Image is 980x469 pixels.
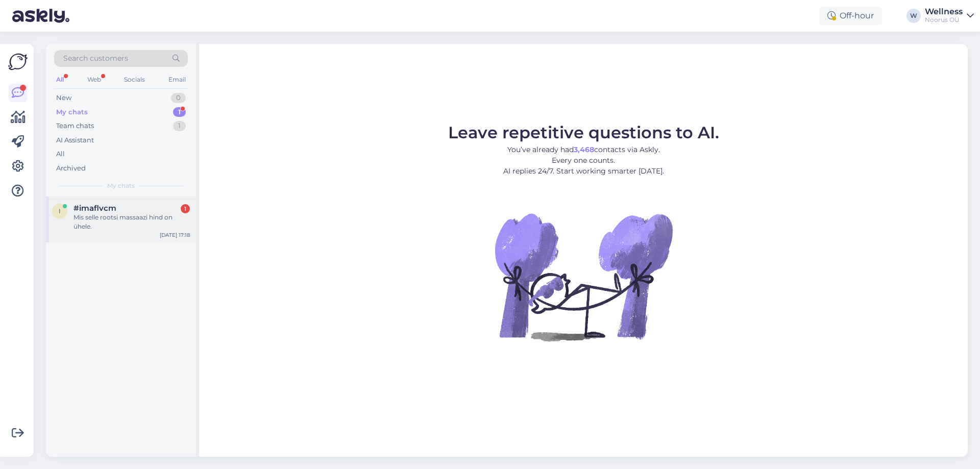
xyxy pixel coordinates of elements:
div: Email [166,73,188,86]
span: Leave repetitive questions to AI. [448,122,719,142]
a: WellnessNoorus OÜ [925,8,974,24]
div: 1 [173,121,186,131]
div: Noorus OÜ [925,16,963,24]
div: Socials [122,73,147,86]
div: Web [85,73,103,86]
div: All [54,73,66,86]
span: #imaflvcm [73,204,116,213]
p: You’ve already had contacts via Askly. Every one counts. AI replies 24/7. Start working smarter [... [448,144,719,177]
div: [DATE] 17:18 [160,231,190,239]
div: Wellness [925,8,963,16]
img: Askly Logo [8,52,28,71]
div: All [56,149,65,159]
div: AI Assistant [56,135,94,145]
div: New [56,93,71,103]
div: Off-hour [819,7,882,25]
span: Search customers [63,53,128,64]
div: Archived [56,163,86,174]
div: My chats [56,107,88,117]
span: My chats [107,181,135,190]
b: 3,468 [574,145,594,154]
img: No Chat active [492,185,675,368]
div: 1 [173,107,186,117]
span: i [59,207,61,215]
div: Mis selle rootsi massaazi hind on ühele. [73,213,190,231]
div: Team chats [56,121,94,131]
div: 0 [171,93,186,103]
div: W [906,9,921,23]
div: 1 [181,204,190,213]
